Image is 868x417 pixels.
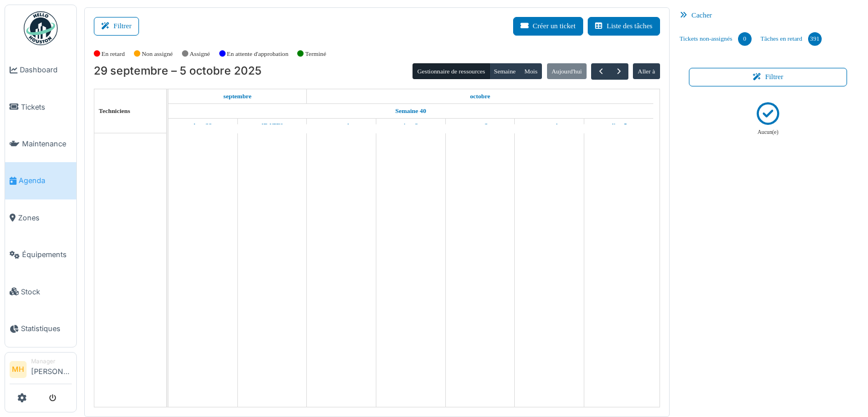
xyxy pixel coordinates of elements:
[142,49,173,59] label: Non assigné
[738,32,752,46] div: 0
[489,63,520,79] button: Semaine
[591,63,610,80] button: Précédent
[220,89,254,103] a: 29 septembre 2025
[675,7,861,24] div: Cacher
[5,236,76,273] a: Équipements
[538,119,561,133] a: 4 octobre 2025
[190,49,210,59] label: Assigné
[227,49,288,59] label: En attente d'approbation
[19,175,72,186] span: Agenda
[5,310,76,347] a: Statistiques
[5,125,76,162] a: Maintenance
[22,138,72,149] span: Maintenance
[21,323,72,334] span: Statistiques
[467,89,493,103] a: 1 octobre 2025
[21,102,72,112] span: Tickets
[21,286,72,297] span: Stock
[10,357,72,384] a: MH Manager[PERSON_NAME]
[413,63,489,79] button: Gestionnaire de ressources
[31,357,72,366] div: Manager
[18,212,72,223] span: Zones
[31,357,72,381] li: [PERSON_NAME]
[610,63,628,80] button: Suivant
[99,107,131,114] span: Techniciens
[330,119,352,133] a: 1 octobre 2025
[5,273,76,310] a: Stock
[94,64,262,78] h2: 29 septembre – 5 octobre 2025
[5,199,76,236] a: Zones
[633,63,659,79] button: Aller à
[607,119,630,133] a: 5 octobre 2025
[469,119,491,133] a: 3 octobre 2025
[259,119,286,133] a: 30 septembre 2025
[675,24,756,54] a: Tickets non-assignés
[808,32,822,46] div: 391
[588,17,660,36] button: Liste des tâches
[102,49,125,59] label: En retard
[94,17,139,36] button: Filtrer
[5,88,76,125] a: Tickets
[10,361,27,378] li: MH
[401,119,421,133] a: 2 octobre 2025
[191,119,215,133] a: 29 septembre 2025
[393,104,429,118] a: Semaine 40
[520,63,542,79] button: Mois
[20,64,72,75] span: Dashboard
[756,24,826,54] a: Tâches en retard
[513,17,583,36] button: Créer un ticket
[22,249,72,260] span: Équipements
[24,11,58,45] img: Badge_color-CXgf-gQk.svg
[547,63,587,79] button: Aujourd'hui
[305,49,326,59] label: Terminé
[5,51,76,88] a: Dashboard
[757,128,778,137] p: Aucun(e)
[689,68,848,86] button: Filtrer
[5,162,76,199] a: Agenda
